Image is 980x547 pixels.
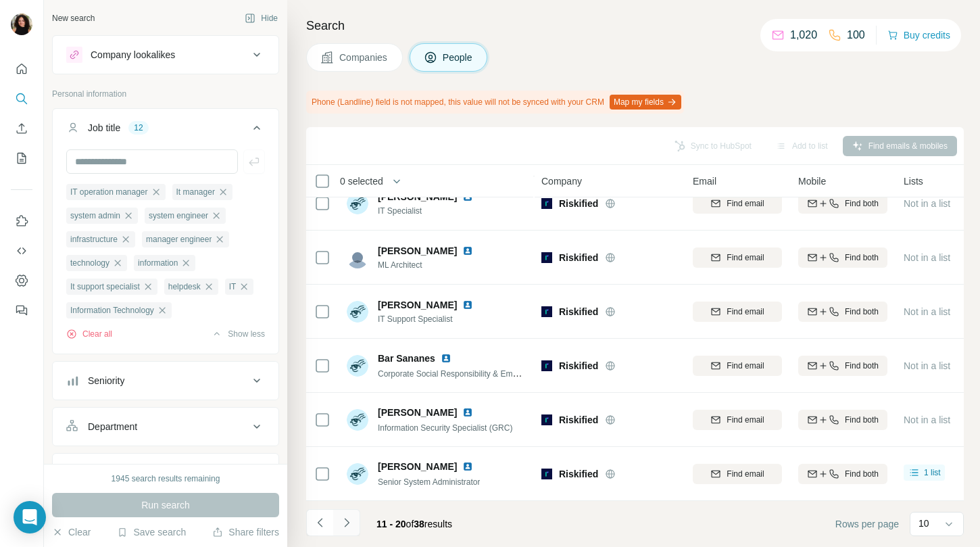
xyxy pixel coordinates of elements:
[462,461,473,472] img: LinkedIn logo
[904,174,923,188] span: Lists
[541,414,552,425] img: Logo of Riskified
[11,298,32,323] button: Feedback
[168,281,201,293] span: helpdesk
[11,209,32,233] button: Use Surfe on LinkedIn
[347,355,368,377] img: Avatar
[693,464,782,484] button: Find email
[559,413,598,427] span: Riskified
[835,517,899,531] span: Rows per page
[798,247,887,268] button: Find both
[53,364,278,397] button: Seniority
[559,251,598,264] span: Riskified
[845,306,879,318] span: Find both
[11,146,32,170] button: My lists
[904,414,950,425] span: Not in a list
[11,116,32,141] button: Enrich CSV
[798,193,887,214] button: Find both
[541,174,582,188] span: Company
[693,247,782,268] button: Find email
[559,305,598,318] span: Riskified
[443,51,474,64] span: People
[798,302,887,322] button: Find both
[11,239,32,263] button: Use Surfe API
[441,353,451,364] img: LinkedIn logo
[347,301,368,323] img: Avatar
[559,359,598,373] span: Riskified
[347,463,368,485] img: Avatar
[693,174,716,188] span: Email
[70,304,154,316] span: Information Technology
[378,460,457,473] span: [PERSON_NAME]
[414,519,424,529] span: 38
[146,233,212,245] span: manager engineer
[53,39,278,71] button: Company lookalikes
[70,186,148,198] span: IT operation manager
[887,26,950,45] button: Buy credits
[541,198,552,209] img: Logo of Riskified
[14,501,46,533] div: Open Intercom Messenger
[845,197,879,210] span: Find both
[462,407,473,418] img: LinkedIn logo
[347,409,368,431] img: Avatar
[559,197,598,210] span: Riskified
[845,360,879,372] span: Find both
[378,477,480,487] span: Senior System Administrator
[845,414,879,426] span: Find both
[88,121,120,135] div: Job title
[406,519,414,529] span: of
[918,517,929,530] p: 10
[462,300,473,310] img: LinkedIn logo
[88,374,124,387] div: Seniority
[11,57,32,81] button: Quick start
[378,406,457,419] span: [PERSON_NAME]
[66,328,112,340] button: Clear all
[845,468,879,480] span: Find both
[845,252,879,264] span: Find both
[904,198,950,209] span: Not in a list
[378,259,479,271] span: ML Architect
[378,205,479,217] span: IT Specialist
[904,360,950,371] span: Not in a list
[138,257,178,269] span: information
[70,233,118,245] span: infrastructure
[11,87,32,111] button: Search
[11,14,32,35] img: Avatar
[333,509,360,536] button: Navigate to next page
[727,306,764,318] span: Find email
[117,525,186,539] button: Save search
[727,414,764,426] span: Find email
[378,423,512,433] span: Information Security Specialist (GRC)
[88,420,137,433] div: Department
[176,186,215,198] span: It manager
[70,210,120,222] span: system admin
[904,306,950,317] span: Not in a list
[727,360,764,372] span: Find email
[541,306,552,317] img: Logo of Riskified
[53,410,278,443] button: Department
[924,467,941,479] span: 1 list
[693,302,782,322] button: Find email
[378,298,457,312] span: [PERSON_NAME]
[53,112,278,149] button: Job title12
[378,313,479,325] span: IT Support Specialist
[610,95,681,110] button: Map my fields
[347,247,368,268] img: Avatar
[904,252,950,263] span: Not in a list
[235,8,287,28] button: Hide
[541,360,552,371] img: Logo of Riskified
[693,193,782,214] button: Find email
[306,16,964,35] h4: Search
[229,281,237,293] span: IT
[798,464,887,484] button: Find both
[128,122,148,134] div: 12
[847,27,865,43] p: 100
[149,210,208,222] span: system engineer
[462,245,473,256] img: LinkedIn logo
[378,244,457,258] span: [PERSON_NAME]
[790,27,817,43] p: 1,020
[798,356,887,376] button: Find both
[212,328,265,340] button: Show less
[53,456,278,489] button: Personal location
[212,525,279,539] button: Share filters
[70,257,109,269] span: technology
